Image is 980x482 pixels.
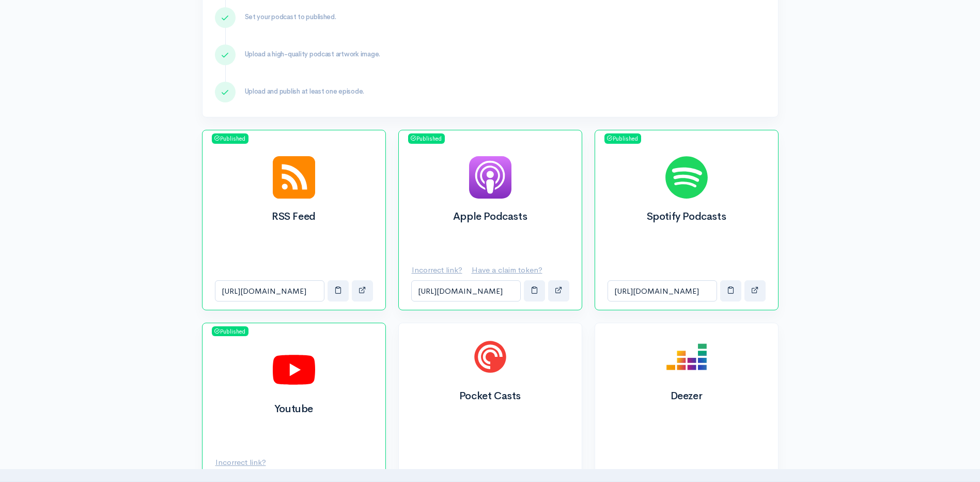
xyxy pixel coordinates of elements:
span: Upload a high-quality podcast artwork image. [245,50,381,58]
span: Set your podcast to published. [245,12,336,21]
h2: Apple Podcasts [411,211,569,222]
img: Apple Podcasts logo [469,156,511,199]
u: Incorrect link? [215,457,266,467]
u: Incorrect link? [412,265,462,275]
span: Upload and publish at least one episode. [245,87,365,96]
span: Published [212,133,248,144]
input: Apple Podcasts link [411,280,521,302]
h2: Pocket Casts [411,390,569,402]
u: Have a claim token? [472,265,542,275]
img: Youtube logo [273,349,315,391]
button: Incorrect link? [411,260,469,281]
span: Published [604,133,641,144]
img: Deezer logo [665,336,708,378]
input: Spotify Podcasts link [608,280,717,302]
img: Spotify Podcasts logo [665,156,708,199]
h2: Deezer [608,390,766,402]
span: Published [212,326,248,337]
input: RSS Feed link [215,280,324,302]
img: RSS Feed logo [273,156,315,199]
h2: Youtube [215,403,373,415]
img: Pocket Casts logo [469,336,511,378]
span: Published [408,133,445,144]
h2: RSS Feed [215,211,373,222]
button: Have a claim token? [471,260,549,281]
button: Incorrect link? [215,452,273,473]
h2: Spotify Podcasts [608,211,766,222]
